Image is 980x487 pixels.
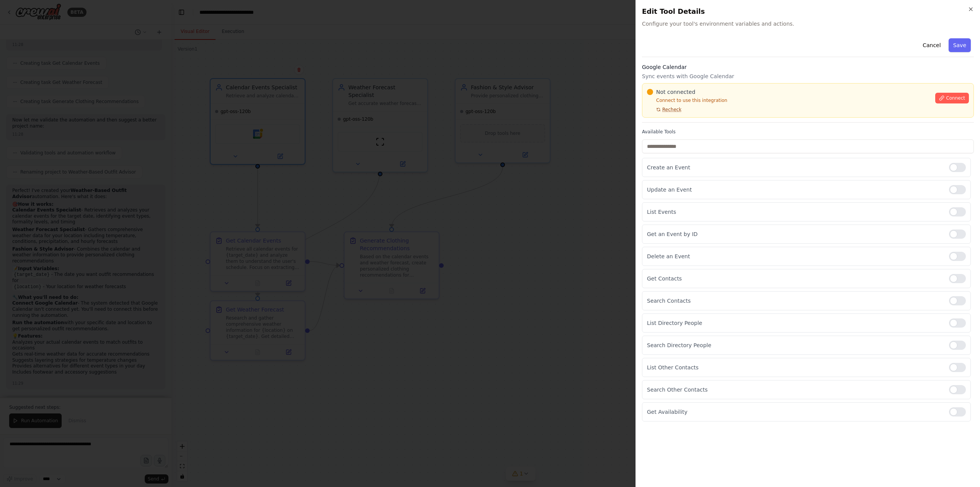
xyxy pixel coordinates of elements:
[647,208,943,216] p: List Events
[949,38,971,52] button: Save
[647,297,943,305] p: Search Contacts
[647,408,943,416] p: Get Availability
[647,341,943,349] p: Search Directory People
[656,88,695,96] span: Not connected
[662,107,681,113] span: Recheck
[642,72,974,80] p: Sync events with Google Calendar
[647,253,943,260] p: Delete an Event
[642,6,974,17] h2: Edit Tool Details
[647,364,943,371] p: List Other Contacts
[642,20,974,28] span: Configure your tool's environment variables and actions.
[647,275,943,282] p: Get Contacts
[946,95,965,101] span: Connect
[647,319,943,327] p: List Directory People
[647,230,943,238] p: Get an Event by ID
[642,129,974,135] label: Available Tools
[647,107,681,113] button: Recheck
[647,164,943,171] p: Create an Event
[918,38,945,52] button: Cancel
[647,386,943,394] p: Search Other Contacts
[935,93,969,103] button: Connect
[647,186,943,193] p: Update an Event
[647,97,931,103] p: Connect to use this integration
[642,63,974,71] h3: Google Calendar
